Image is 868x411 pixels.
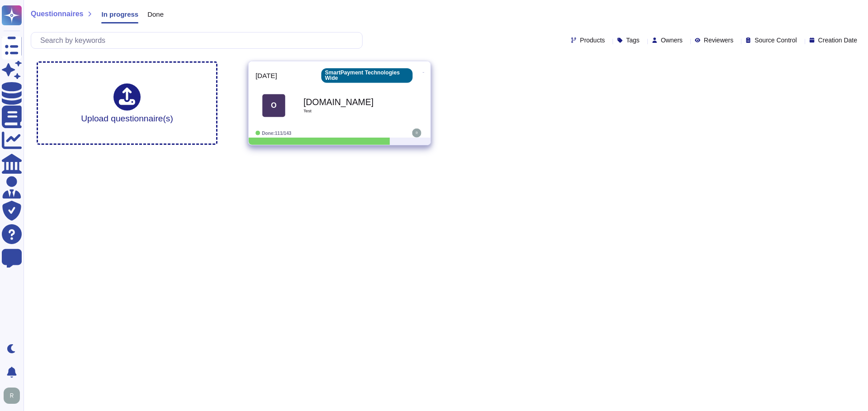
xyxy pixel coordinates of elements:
[321,68,413,83] div: SmartPayment Technologies Wide
[262,130,291,135] span: Done: 111/143
[2,386,26,406] button: user
[661,37,683,43] span: Owners
[818,37,857,43] span: Creation Date
[704,37,733,43] span: Reviewers
[36,32,362,48] input: Search by keywords
[626,37,640,43] span: Tags
[4,388,20,404] img: user
[303,98,395,106] b: [DOMAIN_NAME]
[147,11,164,18] span: Done
[262,94,285,117] div: O
[303,109,395,113] span: Test
[580,37,605,43] span: Products
[412,129,421,138] img: user
[31,10,83,18] span: Questionnaires
[81,83,173,123] div: Upload questionnaire(s)
[101,11,138,18] span: In progress
[755,37,797,43] span: Source Control
[255,72,277,79] span: [DATE]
